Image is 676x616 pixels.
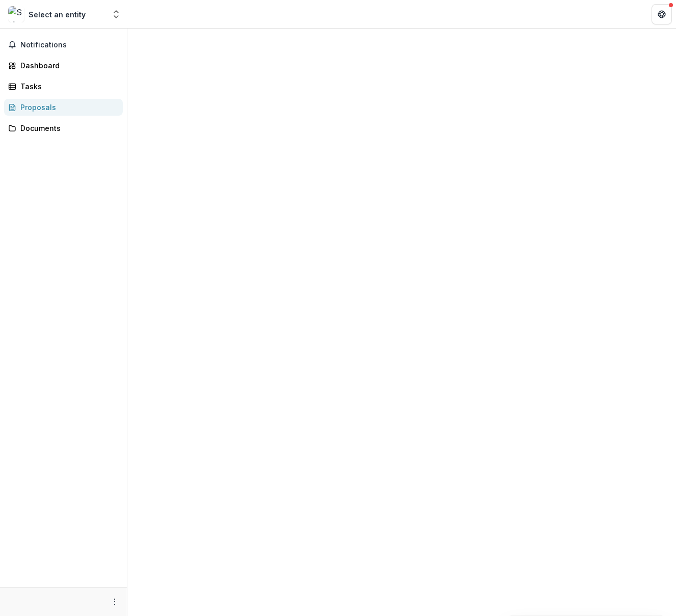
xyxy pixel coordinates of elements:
[4,120,123,137] a: Documents
[20,60,115,71] div: Dashboard
[4,78,123,95] a: Tasks
[4,37,123,53] button: Notifications
[8,6,24,22] img: Select an entity
[652,4,672,24] button: Get Help
[20,41,119,49] span: Notifications
[109,596,121,608] button: More
[4,57,123,74] a: Dashboard
[4,99,123,116] a: Proposals
[109,4,123,24] button: Open entity switcher
[20,123,115,133] div: Documents
[20,81,115,92] div: Tasks
[29,9,86,20] div: Select an entity
[20,102,115,113] div: Proposals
